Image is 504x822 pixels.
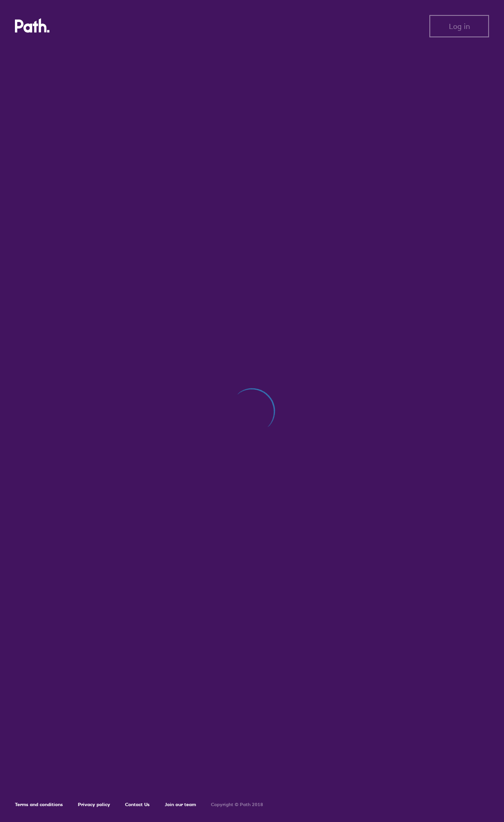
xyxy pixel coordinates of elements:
[429,15,489,37] button: Log in
[15,801,63,808] a: Terms and conditions
[211,802,263,808] h6: Copyright © Path 2018
[78,801,110,808] a: Privacy policy
[449,22,470,30] span: Log in
[165,801,196,808] a: Join our team
[125,801,150,808] a: Contact Us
